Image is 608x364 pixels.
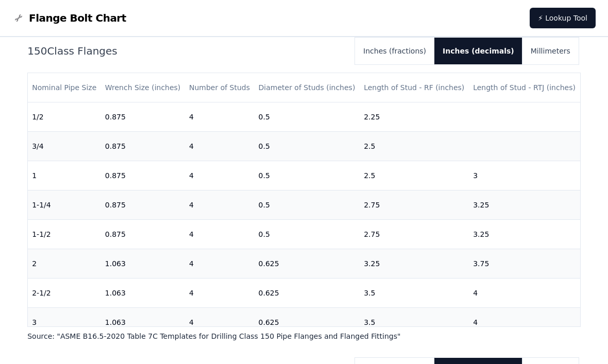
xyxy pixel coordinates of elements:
[28,249,101,279] td: 2
[28,161,101,190] td: 1
[469,190,580,220] td: 3.25
[255,102,360,132] td: 0.5
[255,132,360,161] td: 0.5
[101,161,185,190] td: 0.875
[28,308,101,337] td: 3
[101,73,185,102] th: Wrench Size (inches)
[27,331,581,341] p: Source: " ASME B16.5-2020 Table 7C Templates for Drilling Class 150 Pipe Flanges and Flanged Fitt...
[185,249,255,279] td: 4
[360,249,469,279] td: 3.25
[360,102,469,132] td: 2.25
[28,279,101,308] td: 2-1/2
[469,73,580,102] th: Length of Stud - RTJ (inches)
[185,190,255,220] td: 4
[360,73,469,102] th: Length of Stud - RF (inches)
[101,102,185,132] td: 0.875
[530,8,596,28] a: ⚡ Lookup Tool
[12,11,126,25] a: Flange Bolt Chart LogoFlange Bolt Chart
[27,44,347,58] h2: 150 Class Flanges
[255,279,360,308] td: 0.625
[101,279,185,308] td: 1.063
[360,161,469,190] td: 2.5
[469,161,580,190] td: 3
[255,249,360,279] td: 0.625
[29,11,126,25] span: Flange Bolt Chart
[185,102,255,132] td: 4
[469,308,580,337] td: 4
[185,132,255,161] td: 4
[360,220,469,249] td: 2.75
[28,220,101,249] td: 1-1/2
[360,308,469,337] td: 3.5
[101,132,185,161] td: 0.875
[360,190,469,220] td: 2.75
[255,308,360,337] td: 0.625
[522,38,579,64] button: Millimeters
[185,73,255,102] th: Number of Studs
[469,220,580,249] td: 3.25
[101,220,185,249] td: 0.875
[469,249,580,279] td: 3.75
[255,161,360,190] td: 0.5
[101,308,185,337] td: 1.063
[185,308,255,337] td: 4
[101,190,185,220] td: 0.875
[28,190,101,220] td: 1-1/4
[28,73,101,102] th: Nominal Pipe Size
[255,190,360,220] td: 0.5
[255,73,360,102] th: Diameter of Studs (inches)
[12,12,25,24] img: Flange Bolt Chart Logo
[101,249,185,279] td: 1.063
[28,132,101,161] td: 3/4
[185,161,255,190] td: 4
[355,38,434,64] button: Inches (fractions)
[434,38,522,64] button: Inches (decimals)
[360,279,469,308] td: 3.5
[28,102,101,132] td: 1/2
[255,220,360,249] td: 0.5
[469,279,580,308] td: 4
[185,220,255,249] td: 4
[360,132,469,161] td: 2.5
[185,279,255,308] td: 4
